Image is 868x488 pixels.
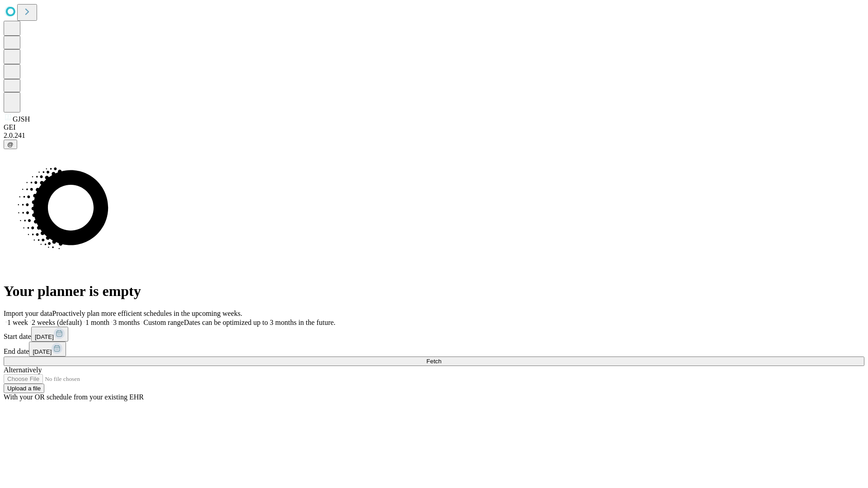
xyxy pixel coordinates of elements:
span: Proactively plan more efficient schedules in the upcoming weeks. [52,310,242,317]
span: GJSH [13,115,30,123]
button: @ [4,140,17,149]
span: Alternatively [4,366,42,374]
span: Custom range [143,319,184,326]
div: End date [4,342,864,357]
h1: Your planner is empty [4,283,864,300]
span: Dates can be optimized up to 3 months in the future. [184,319,335,326]
button: [DATE] [29,342,66,357]
button: [DATE] [31,327,68,342]
span: @ [7,141,14,148]
div: Start date [4,327,864,342]
span: 1 week [7,319,28,326]
span: With your OR schedule from your existing EHR [4,393,144,401]
span: [DATE] [33,348,52,355]
div: 2.0.241 [4,131,864,140]
div: GEI [4,123,864,131]
button: Fetch [4,357,864,366]
span: 1 month [85,319,109,326]
span: Fetch [426,358,441,365]
span: Import your data [4,310,52,317]
span: [DATE] [35,333,54,340]
button: Upload a file [4,384,44,393]
span: 2 weeks (default) [32,319,82,326]
span: 3 months [113,319,140,326]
